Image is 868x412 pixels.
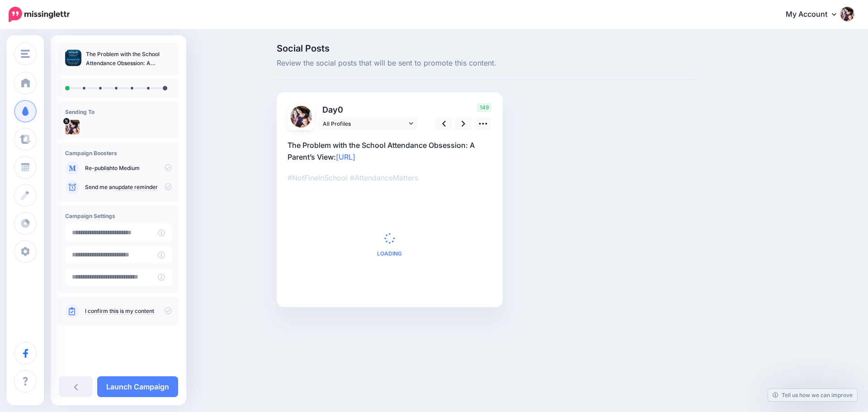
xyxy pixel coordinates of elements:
img: PEZ-KCFT-17127.jpg [290,106,312,128]
span: 149 [477,103,491,112]
a: Tell us how we can improve [768,389,857,401]
span: Social Posts [277,44,696,53]
div: Loading [377,233,402,256]
a: My Account [777,4,854,26]
a: Re-publish [85,165,113,172]
h4: Campaign Boosters [65,150,172,156]
a: [URL] [336,152,355,161]
h4: Campaign Settings [65,213,172,219]
img: 0089bb22b744584d81f459c053cfc700_thumb.jpg [65,50,81,66]
p: Day [318,103,419,116]
span: Review the social posts that will be sent to promote this content. [277,57,696,69]
img: PEZ-KCFT-17127.jpg [65,120,80,134]
p: to Medium [85,164,172,172]
span: 0 [338,105,343,114]
h4: Sending To [65,109,172,115]
p: The Problem with the School Attendance Obsession: A Parent’s View: [288,139,492,163]
span: All Profiles [323,119,407,128]
img: menu.png [21,50,30,58]
a: update reminder [115,184,158,191]
p: The Problem with the School Attendance Obsession: A Parent’s View [86,50,172,68]
p: Send me an [85,183,172,191]
a: All Profiles [318,117,418,130]
p: #NotFineInSchool #AttendanceMatters [288,172,492,184]
a: I confirm this is my content [85,308,154,315]
img: Missinglettr [9,7,70,22]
